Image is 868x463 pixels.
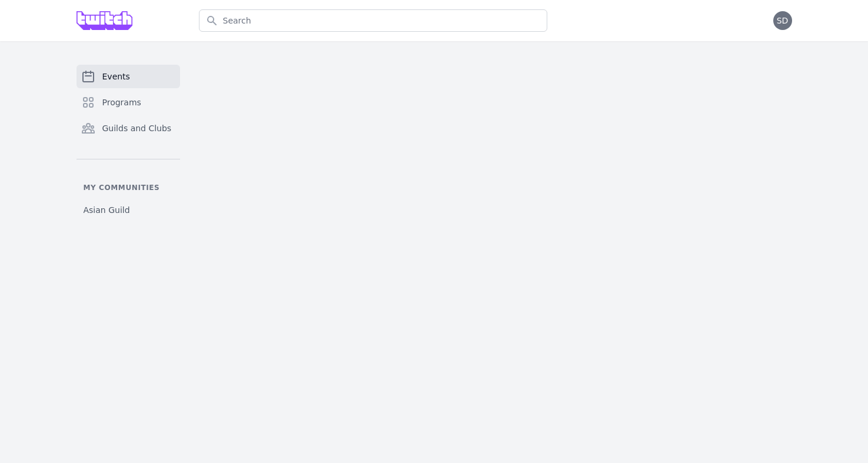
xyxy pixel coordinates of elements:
[77,116,180,140] a: Guilds and Clubs
[77,11,133,30] img: Grove
[84,204,130,216] span: Asian Guild
[102,96,141,108] span: Programs
[102,71,130,82] span: Events
[777,16,789,25] span: SD
[77,65,180,221] nav: Sidebar
[773,11,792,30] button: SD
[77,91,180,114] a: Programs
[199,9,547,32] input: Search
[77,199,180,221] a: Asian Guild
[77,183,180,192] p: My communities
[102,122,172,134] span: Guilds and Clubs
[77,65,180,88] a: Events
